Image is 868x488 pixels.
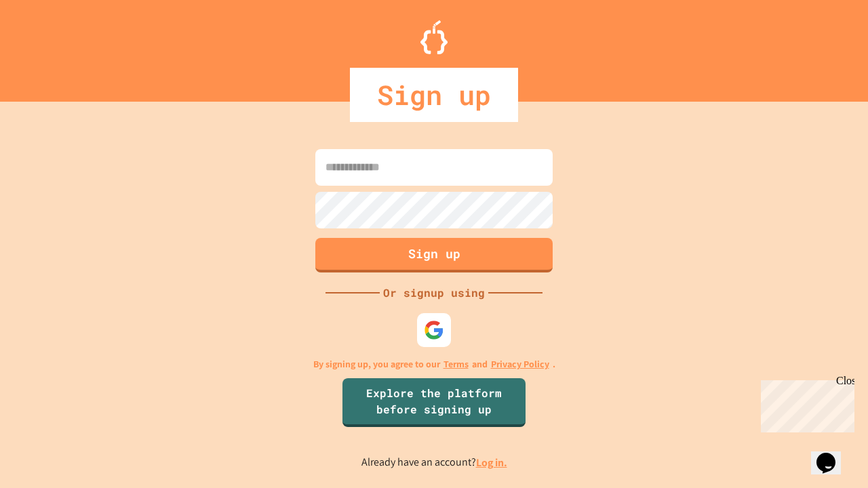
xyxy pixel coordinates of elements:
[342,378,526,427] a: Explore the platform before signing up
[755,375,854,432] iframe: chat widget
[380,285,488,301] div: Or signup using
[476,455,507,470] a: Log in.
[313,357,555,371] p: By signing up, you agree to our and .
[811,434,854,474] iframe: chat widget
[315,238,553,272] button: Sign up
[420,20,448,54] img: Logo.svg
[443,357,469,371] a: Terms
[361,454,507,471] p: Already have an account?
[424,320,444,340] img: google-icon.svg
[350,68,518,122] div: Sign up
[491,357,549,371] a: Privacy Policy
[5,5,94,86] div: Chat with us now!Close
